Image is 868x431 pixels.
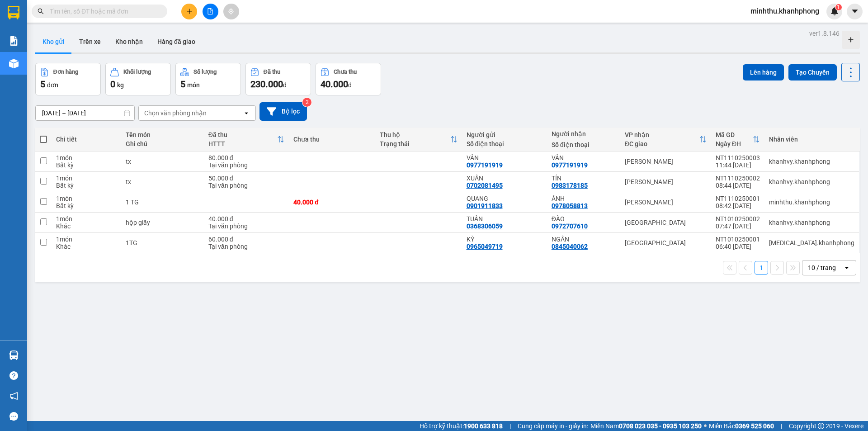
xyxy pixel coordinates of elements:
img: logo-vxr [8,6,19,19]
div: [PERSON_NAME] [625,178,707,185]
span: question-circle [9,371,18,380]
div: 1 món [56,175,117,182]
div: TÍN [552,175,616,182]
svg: open [843,264,850,271]
button: Hàng đã giao [150,31,203,52]
span: 40.000 [321,79,348,90]
span: caret-down [851,7,859,15]
div: 07:47 [DATE] [716,223,760,230]
div: Khác [56,243,117,250]
span: minhthu.khanhphong [743,5,826,17]
div: Số lượng [193,69,217,75]
div: Nhân viên [769,136,854,143]
div: VÂN [552,154,616,161]
span: món [187,81,200,89]
button: 1 [755,261,768,275]
div: VP nhận [625,131,699,138]
sup: 1 [835,4,842,10]
div: Chưa thu [293,136,371,143]
div: Đã thu [208,131,277,138]
div: Khối lượng [123,69,151,75]
div: 0368306059 [467,223,503,230]
span: copyright [818,423,824,429]
div: Người nhận [552,130,616,137]
span: message [9,412,18,421]
div: 50.000 đ [208,175,284,182]
button: Tạo Chuyến [788,64,837,81]
span: đơn [47,81,58,89]
strong: 0708 023 035 - 0935 103 250 [619,422,702,430]
div: VÂN [467,154,542,161]
button: Bộ lọc [259,102,307,121]
span: search [38,8,44,14]
div: 08:42 [DATE] [716,202,760,209]
div: Ngày ĐH [716,140,753,147]
div: NT1110250002 [716,175,760,182]
strong: 1900 633 818 [464,422,503,430]
div: 1 món [56,215,117,223]
div: Bất kỳ [56,202,117,209]
span: plus [186,8,193,14]
button: Trên xe [72,31,108,52]
div: Tại văn phòng [208,182,284,189]
div: 1 món [56,154,117,161]
sup: 2 [302,98,311,107]
div: 0901911833 [467,202,503,209]
div: 0977191919 [467,161,503,169]
div: 10 / trang [808,263,836,272]
svg: open [243,109,250,117]
div: 1 TG [126,199,199,206]
th: Toggle SortBy [620,128,711,152]
th: Toggle SortBy [375,128,462,152]
img: icon-new-feature [830,7,839,15]
button: Số lượng5món [175,63,241,95]
div: minhthu.khanhphong [769,199,854,206]
div: NT1010250002 [716,215,760,223]
div: tham.khanhphong [769,239,854,246]
div: Ghi chú [126,140,199,147]
div: Trạng thái [380,140,450,147]
div: [GEOGRAPHIC_DATA] [625,219,707,226]
span: 0 [110,79,115,90]
span: 1 [837,4,840,10]
div: [GEOGRAPHIC_DATA] [625,239,707,246]
div: Số điện thoại [552,141,616,148]
button: file-add [203,4,218,19]
div: Đơn hàng [53,69,78,75]
div: Mã GD [716,131,753,138]
div: 0983178185 [552,182,588,189]
img: warehouse-icon [9,59,19,68]
div: 40.000 đ [208,215,284,223]
div: Tên món [126,131,199,138]
div: khanhvy.khanhphong [769,219,854,226]
div: tx [126,178,199,185]
div: Tạo kho hàng mới [842,31,860,49]
div: 0978058813 [552,202,588,209]
span: file-add [207,8,213,14]
div: Bất kỳ [56,161,117,169]
div: 40.000 đ [293,199,371,206]
span: 5 [180,79,185,90]
div: NT1010250001 [716,236,760,243]
div: [PERSON_NAME] [625,158,707,165]
button: Chưa thu40.000đ [316,63,381,95]
div: 06:40 [DATE] [716,243,760,250]
strong: 0369 525 060 [735,422,774,430]
span: | [509,421,511,431]
div: NT1110250001 [716,195,760,202]
div: 11:44 [DATE] [716,161,760,169]
button: Kho gửi [35,31,72,52]
th: Toggle SortBy [204,128,289,152]
span: ⚪️ [704,424,707,428]
div: KỲ [467,236,542,243]
div: 0702081495 [467,182,503,189]
div: Khác [56,223,117,230]
div: Chi tiết [56,136,117,143]
div: Tại văn phòng [208,243,284,250]
div: Tại văn phòng [208,223,284,230]
div: 60.000 đ [208,236,284,243]
div: 0972707610 [552,223,588,230]
div: TUẤN [467,215,542,223]
div: Đã thu [264,69,280,75]
th: Toggle SortBy [711,128,764,152]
